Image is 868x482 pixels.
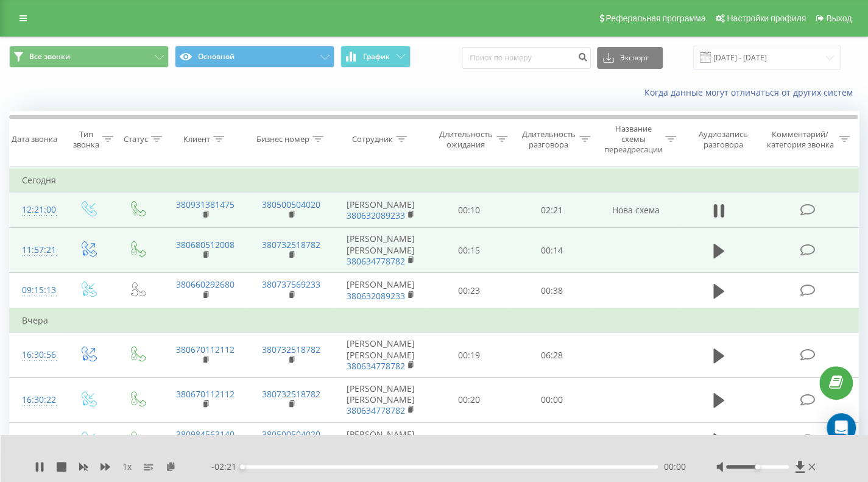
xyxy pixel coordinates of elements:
td: Вчера [10,308,859,333]
a: 380670112112 [176,344,235,355]
span: Настройки профиля [727,13,806,23]
td: 00:00 [510,377,593,422]
td: 00:15 [427,422,510,458]
div: Название схемы переадресации [604,124,662,155]
div: Accessibility label [240,464,245,469]
td: [PERSON_NAME] [PERSON_NAME] [334,377,427,422]
a: 380632089233 [347,210,405,221]
td: 00:10 [427,193,510,228]
td: 06:28 [510,333,593,378]
td: 02:21 [510,193,593,228]
div: Аудиозапись разговора [690,129,756,150]
td: Нова схема [593,193,679,228]
div: Open Intercom Messenger [827,413,856,442]
td: [PERSON_NAME] [334,422,427,458]
a: 380931381475 [176,199,235,210]
a: 380632089233 [347,290,405,302]
span: 1 x [122,461,132,473]
span: - 02:21 [211,461,242,473]
div: Длительность разговора [521,129,576,150]
div: Сотрудник [352,134,393,144]
td: [PERSON_NAME] [PERSON_NAME] [334,228,427,273]
a: 380732518782 [262,239,320,250]
span: Все звонки [29,52,70,62]
a: 380670112112 [176,388,235,400]
span: График [363,52,390,61]
a: 380680512008 [176,239,235,250]
div: Accessibility label [755,464,760,469]
a: 380634778782 [347,360,405,372]
div: Клиент [183,134,210,144]
td: [PERSON_NAME] [334,273,427,309]
td: Нова схема [593,422,679,458]
button: Основной [175,46,334,68]
span: 00:00 [664,461,686,473]
div: Бизнес номер [256,134,309,144]
td: 00:23 [427,273,510,309]
button: Все звонки [9,46,169,68]
a: Когда данные могут отличаться от других систем [644,87,859,98]
a: 380732518782 [262,388,320,400]
input: Поиск по номеру [462,47,591,69]
a: 380732518782 [262,344,320,355]
div: 16:30:56 [22,343,51,367]
div: Тип звонка [73,129,99,150]
div: Комментарий/категория звонка [764,129,836,150]
td: 00:38 [510,273,593,309]
a: 380984563140 [176,428,235,440]
div: 14:45:43 [22,428,51,452]
td: 00:14 [510,228,593,273]
div: 11:57:21 [22,238,51,262]
td: [PERSON_NAME] [334,193,427,228]
td: 07:05 [510,422,593,458]
td: 00:20 [427,377,510,422]
a: 380500504020 [262,199,320,210]
button: График [340,46,411,68]
div: 09:15:13 [22,278,51,302]
a: 380660292680 [176,278,235,290]
span: Выход [826,13,852,23]
td: [PERSON_NAME] [PERSON_NAME] [334,333,427,378]
div: Длительность ожидания [438,129,493,150]
a: 380737569233 [262,278,320,290]
a: 380634778782 [347,405,405,416]
div: 12:21:00 [22,198,51,222]
a: 380500504020 [262,428,320,440]
td: 00:19 [427,333,510,378]
div: Статус [124,134,148,144]
span: Реферальная программа [605,13,705,23]
button: Экспорт [597,47,663,69]
a: 380634778782 [347,255,405,267]
div: 16:30:22 [22,388,51,412]
div: Дата звонка [12,134,57,144]
td: 00:15 [427,228,510,273]
td: Сегодня [10,168,859,193]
